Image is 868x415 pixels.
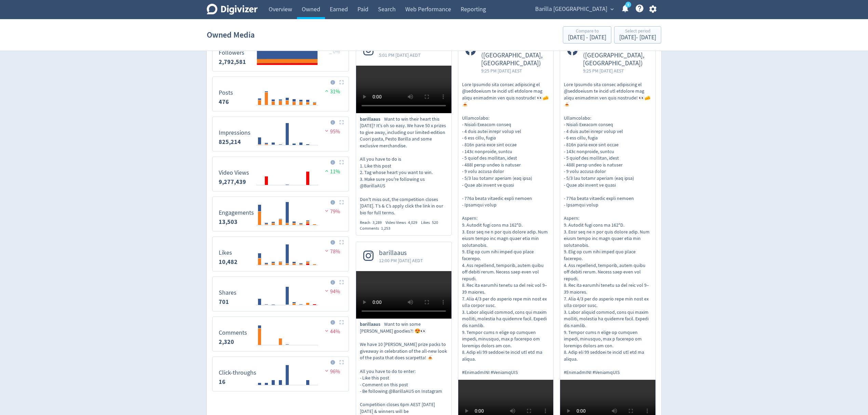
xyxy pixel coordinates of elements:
[360,226,394,231] div: Comments
[533,4,615,15] button: Barilla [GEOGRAPHIC_DATA]
[215,120,345,148] svg: Impressions 825,214
[219,258,238,266] strong: 10,482
[309,268,316,275] text: Sep
[568,29,606,35] div: Compare to
[614,26,661,43] button: Select period[DATE]- [DATE]
[309,188,316,195] text: Sep
[339,240,344,244] img: Placeholder
[215,160,345,188] svg: Video Views 9,277,439
[219,378,226,386] strong: 16
[323,88,340,95] span: 31%
[535,4,607,15] span: Barilla [GEOGRAPHIC_DATA]
[215,240,345,268] svg: Likes 10,482
[379,249,423,257] span: barillaaus
[323,248,340,255] span: 78%
[408,220,417,225] span: 4,029
[360,116,384,123] span: barillaaus
[254,388,261,395] text: Jan
[215,80,345,108] svg: Posts 476
[261,268,268,275] text: Feb
[261,308,268,315] text: Feb
[261,188,268,195] text: Feb
[323,288,340,295] span: 94%
[563,26,611,43] button: Compare to[DATE] - [DATE]
[215,40,345,68] svg: Followers 2,792,581
[360,220,385,226] div: Reach
[275,108,282,115] text: Apr
[323,128,340,135] span: 95%
[323,288,330,293] img: negative-performance.svg
[219,338,234,346] strong: 2,320
[323,328,330,333] img: negative-performance.svg
[339,360,344,364] img: Placeholder
[254,348,261,355] text: Jan
[219,329,247,337] dt: Comments
[275,228,282,235] text: Apr
[254,268,261,275] text: Jan
[379,257,423,264] span: 12:00 PM [DATE] AEDT
[215,200,345,228] svg: Engagements 13,503
[309,348,316,355] text: Sep
[261,388,268,395] text: Feb
[339,280,344,284] img: Placeholder
[254,308,261,315] text: Jan
[275,188,282,195] text: Apr
[261,148,268,155] text: Feb
[219,249,238,257] dt: Likes
[379,52,421,58] span: 5:01 PM [DATE] AEDT
[481,67,546,74] span: 9:25 PM [DATE] AEST
[309,148,316,155] text: Sep
[288,188,296,195] text: Jun
[568,35,606,41] div: [DATE] - [DATE]
[261,228,268,235] text: Feb
[360,116,448,216] p: Want to win their heart this [DATE]? It's oh so easy. We have 50 x prizes to give away, including...
[215,320,345,348] svg: Comments 2,320
[254,228,261,235] text: Jan
[323,328,340,335] span: 44%
[309,308,316,315] text: Sep
[288,268,296,275] text: Jun
[219,298,229,306] strong: 701
[288,108,296,115] text: Jun
[219,49,246,57] dt: Followers
[323,168,340,175] span: 11%
[323,128,330,133] img: negative-performance.svg
[609,6,615,12] span: expand_more
[385,220,421,226] div: Video Views
[275,148,282,155] text: Apr
[207,24,255,46] h1: Owned Media
[356,37,451,231] a: barillaaus5:01 PM [DATE] AEDTbarillaausWant to win their heart this [DATE]? It's oh so easy. We h...
[288,308,296,315] text: Jun
[309,388,316,395] text: Sep
[619,29,656,35] div: Select period
[219,209,254,217] dt: Engagements
[219,289,236,297] dt: Shares
[323,368,330,373] img: negative-performance.svg
[219,218,238,226] strong: 13,503
[254,188,261,195] text: Jan
[372,220,382,225] span: 3,289
[583,44,648,67] span: Barilla ([GEOGRAPHIC_DATA], [GEOGRAPHIC_DATA])
[323,368,340,375] span: 96%
[323,248,330,253] img: negative-performance.svg
[339,200,344,204] img: Placeholder
[275,268,282,275] text: Apr
[261,108,268,115] text: Feb
[360,321,384,328] span: barillaaus
[254,108,261,115] text: Jan
[254,148,261,155] text: Jan
[215,280,345,308] svg: Shares 701
[625,2,631,8] a: 5
[219,129,250,137] dt: Impressions
[564,81,652,376] p: Lore Ipsumdo sita consec adipiscing el @seddoeiusm te incid utl etdolore mag aliqu enimadmin ven ...
[323,88,330,93] img: positive-performance.svg
[421,220,442,226] div: Likes
[288,148,296,155] text: Jun
[339,160,344,164] img: Placeholder
[219,98,229,106] strong: 476
[462,81,550,376] p: Lore Ipsumdo sita consec adipiscing el @seddoeiusm te incid utl etdolore mag aliqu enimadmin ven ...
[309,228,316,235] text: Sep
[288,348,296,355] text: Jun
[288,228,296,235] text: Jun
[323,208,330,213] img: negative-performance.svg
